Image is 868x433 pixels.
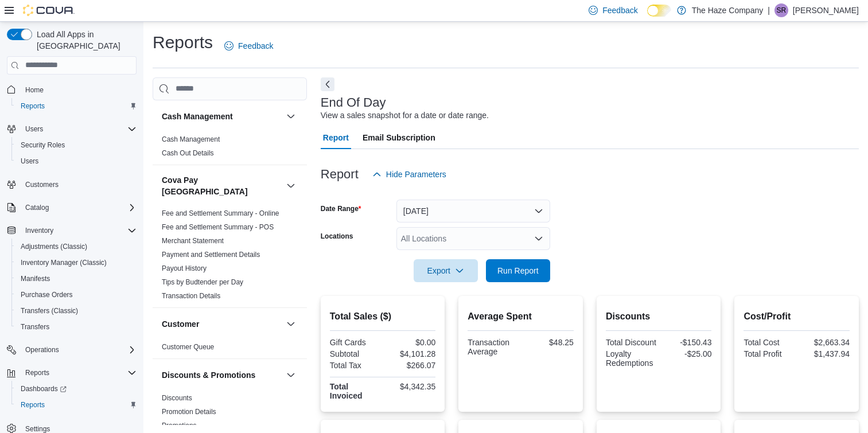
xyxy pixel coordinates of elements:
a: Dashboards [11,381,141,397]
span: Operations [25,345,59,354]
div: $4,101.28 [385,349,435,358]
span: Transfers (Classic) [21,306,78,315]
h2: Total Sales ($) [330,310,436,323]
button: Inventory [2,223,141,239]
span: Payment and Settlement Details [162,250,260,259]
h3: Customer [162,318,199,330]
a: Discounts [162,394,192,402]
div: Loyalty Redemptions [606,349,656,368]
span: Users [16,154,137,168]
a: Inventory Manager (Classic) [16,256,111,270]
button: Reports [11,98,141,114]
h3: End Of Day [321,96,386,110]
button: Reports [11,397,141,413]
span: Fee and Settlement Summary - POS [162,223,274,232]
span: Customers [25,180,59,189]
a: Feedback [220,34,278,57]
span: Transaction Details [162,291,220,301]
div: $1,437.94 [799,349,850,358]
button: Discounts & Promotions [284,368,298,382]
span: Promotion Details [162,407,216,416]
span: Manifests [16,272,137,286]
span: Run Report [497,265,539,276]
a: Promotions [162,422,197,430]
h1: Reports [153,31,213,54]
button: Purchase Orders [11,287,141,303]
button: [DATE] [396,200,550,223]
span: Users [25,124,43,134]
p: The Haze Company [692,3,764,17]
span: Manifests [21,274,50,283]
button: Open list of options [534,234,543,243]
span: Merchant Statement [162,236,224,245]
span: Operations [21,343,137,357]
div: Cova Pay [GEOGRAPHIC_DATA] [153,206,307,307]
a: Payout History [162,264,207,272]
button: Cash Management [162,111,282,122]
button: Customers [2,176,141,193]
span: Adjustments (Classic) [16,240,137,253]
a: Fee and Settlement Summary - POS [162,223,274,231]
button: Cova Pay [GEOGRAPHIC_DATA] [284,179,298,193]
a: Transfers [16,320,54,334]
span: Users [21,122,137,136]
label: Locations [321,232,353,241]
span: Catalog [25,203,49,212]
a: Home [21,83,48,97]
button: Hide Parameters [368,163,451,186]
span: Hide Parameters [386,169,446,180]
span: Dark Mode [647,17,648,17]
button: Operations [2,342,141,358]
p: | [768,3,770,17]
span: Payout History [162,264,207,273]
button: Customer [284,317,298,331]
span: Reports [21,102,45,111]
span: Reports [25,368,49,377]
div: Cash Management [153,132,307,165]
span: Security Roles [16,138,137,152]
img: Cova [23,5,75,16]
div: Total Discount [606,338,656,347]
span: Email Subscription [363,126,435,149]
span: Reports [21,366,137,380]
a: Promotion Details [162,408,216,416]
button: Inventory Manager (Classic) [11,255,141,271]
span: Reports [16,398,137,412]
a: Customers [21,178,63,192]
span: Feedback [602,5,637,16]
button: Cash Management [284,110,298,123]
label: Date Range [321,204,361,213]
a: Security Roles [16,138,69,152]
a: Cash Management [162,135,220,143]
button: Transfers [11,319,141,335]
button: Users [21,122,48,136]
span: Reports [16,99,137,113]
input: Dark Mode [647,5,671,17]
span: Fee and Settlement Summary - Online [162,209,279,218]
span: Inventory [21,224,137,237]
span: Purchase Orders [16,288,137,302]
span: Transfers [16,320,137,334]
button: Cova Pay [GEOGRAPHIC_DATA] [162,174,282,197]
a: Fee and Settlement Summary - Online [162,209,279,217]
span: Adjustments (Classic) [21,242,87,251]
span: Cash Out Details [162,149,214,158]
a: Reports [16,99,49,113]
h2: Discounts [606,310,712,323]
span: Cash Management [162,135,220,144]
div: Shay Richards [774,3,788,17]
a: Cash Out Details [162,149,214,157]
span: Export [421,259,471,282]
div: Gift Cards [330,338,380,347]
span: Inventory [25,226,53,235]
span: Inventory Manager (Classic) [21,258,107,267]
button: Security Roles [11,137,141,153]
button: Customer [162,318,282,330]
a: Merchant Statement [162,237,224,245]
a: Manifests [16,272,55,286]
span: Tips by Budtender per Day [162,278,243,287]
h2: Average Spent [468,310,574,323]
span: Catalog [21,201,137,214]
span: Inventory Manager (Classic) [16,256,137,270]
